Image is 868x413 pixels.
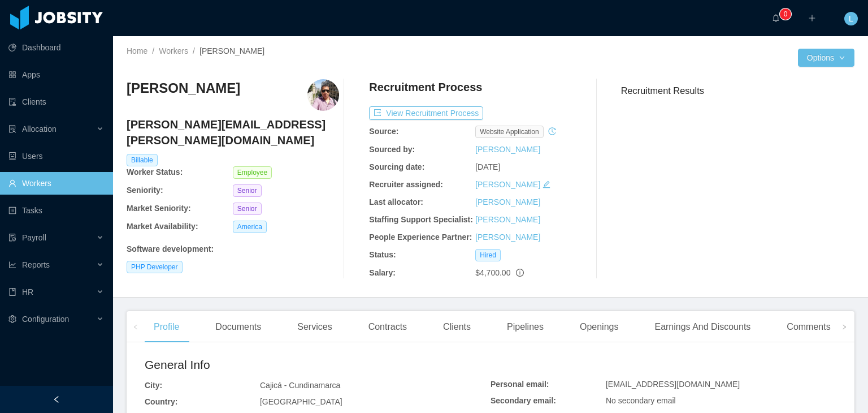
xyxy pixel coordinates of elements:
[606,380,740,389] span: [EMAIL_ADDRESS][DOMAIN_NAME]
[233,203,262,215] span: Senior
[127,222,198,231] b: Market Availability:
[475,215,540,224] a: [PERSON_NAME]
[475,180,540,189] a: [PERSON_NAME]
[152,46,154,55] span: /
[516,269,524,277] span: info-circle
[22,287,33,296] span: HR
[475,197,540,206] a: [PERSON_NAME]
[233,184,262,197] span: Senior
[145,356,491,374] h2: General Info
[369,127,398,136] b: Source:
[127,46,147,55] a: Home
[621,84,854,98] h3: Recruitment Results
[127,186,163,195] b: Seniority:
[127,204,191,213] b: Market Seniority:
[206,311,270,343] div: Documents
[8,145,104,167] a: icon: robotUsers
[772,14,780,22] i: icon: bell
[475,162,500,171] span: [DATE]
[127,117,339,148] h4: [PERSON_NAME][EMAIL_ADDRESS][PERSON_NAME][DOMAIN_NAME]
[233,221,267,233] span: America
[542,180,550,188] i: icon: edit
[8,315,16,323] i: icon: setting
[127,244,214,253] b: Software development :
[288,311,341,343] div: Services
[778,311,839,343] div: Comments
[475,126,544,138] span: website application
[475,268,510,277] span: $4,700.00
[127,154,158,166] span: Billable
[359,311,416,343] div: Contracts
[369,162,424,171] b: Sourcing date:
[8,172,104,195] a: icon: userWorkers
[133,324,138,330] i: icon: left
[127,79,240,97] h3: [PERSON_NAME]
[8,36,104,59] a: icon: pie-chartDashboard
[475,249,501,261] span: Hired
[127,261,183,273] span: PHP Developer
[369,197,423,206] b: Last allocator:
[369,233,472,242] b: People Experience Partner:
[8,261,16,269] i: icon: line-chart
[8,234,16,242] i: icon: file-protect
[159,46,188,55] a: Workers
[808,14,816,22] i: icon: plus
[199,46,264,55] span: [PERSON_NAME]
[798,49,854,67] button: Optionsicon: down
[475,145,540,154] a: [PERSON_NAME]
[22,315,69,324] span: Configuration
[8,288,16,296] i: icon: book
[145,381,162,390] b: City:
[491,396,556,405] b: Secondary email:
[369,215,473,224] b: Staffing Support Specialist:
[22,260,50,269] span: Reports
[434,311,480,343] div: Clients
[8,125,16,133] i: icon: solution
[307,79,339,111] img: e737089c-5212-4674-92d7-1fbbce728ab4_6759b989c3263-400w.png
[841,324,847,330] i: icon: right
[548,127,556,135] i: icon: history
[22,124,57,134] span: Allocation
[369,180,443,189] b: Recruiter assigned:
[498,311,553,343] div: Pipelines
[475,233,540,242] a: [PERSON_NAME]
[491,380,549,389] b: Personal email:
[233,166,272,179] span: Employee
[369,250,396,259] b: Status:
[369,109,483,118] a: icon: exportView Recruitment Process
[780,8,791,20] sup: 0
[645,311,759,343] div: Earnings And Discounts
[8,199,104,222] a: icon: profileTasks
[145,397,177,406] b: Country:
[260,381,340,390] span: Cajicá - Cundinamarca
[369,268,396,277] b: Salary:
[606,396,676,405] span: No secondary email
[369,145,415,154] b: Sourced by:
[8,91,104,113] a: icon: auditClients
[260,397,342,406] span: [GEOGRAPHIC_DATA]
[22,233,46,242] span: Payroll
[145,311,188,343] div: Profile
[193,46,195,55] span: /
[127,167,183,177] b: Worker Status:
[571,311,628,343] div: Openings
[369,79,482,95] h4: Recruitment Process
[369,106,483,120] button: icon: exportView Recruitment Process
[849,12,853,25] span: L
[8,63,104,86] a: icon: appstoreApps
